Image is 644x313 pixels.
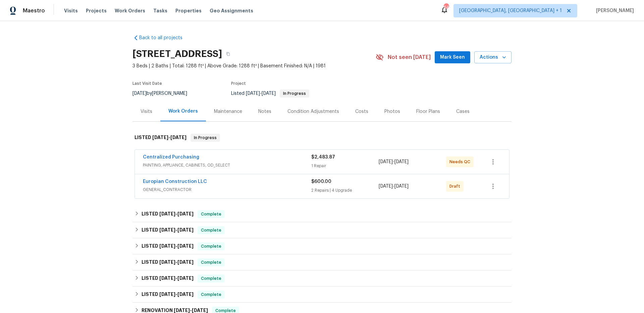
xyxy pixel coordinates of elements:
[159,228,194,232] span: -
[198,243,224,250] span: Complete
[379,183,409,190] span: -
[287,108,339,115] div: Condition Adjustments
[174,308,208,313] span: -
[159,211,194,216] span: -
[132,81,162,85] span: Last Visit Date
[246,91,276,96] span: -
[379,184,393,189] span: [DATE]
[159,260,194,264] span: -
[444,4,448,11] div: 64
[132,63,376,69] span: 3 Beds | 2 Baths | Total: 1288 ft² | Above Grade: 1288 ft² | Basement Finished: N/A | 1981
[132,254,512,270] div: LISTED [DATE]-[DATE]Complete
[214,108,242,115] div: Maintenance
[384,108,400,115] div: Photos
[435,51,470,64] button: Mark Seen
[132,91,147,96] span: [DATE]
[222,48,234,60] button: Copy Address
[198,227,224,234] span: Complete
[143,155,199,160] a: Centralized Purchasing
[198,211,224,217] span: Complete
[152,135,186,140] span: -
[480,53,506,62] span: Actions
[132,127,512,148] div: LISTED [DATE]-[DATE]In Progress
[175,7,202,14] span: Properties
[143,179,207,184] a: Europian Construction LLC
[449,183,463,190] span: Draft
[191,134,219,141] span: In Progress
[311,179,331,184] span: $600.00
[115,7,145,14] span: Work Orders
[311,155,335,160] span: $2,483.87
[355,108,368,115] div: Costs
[86,7,107,14] span: Projects
[159,211,175,216] span: [DATE]
[159,276,194,280] span: -
[142,242,194,250] h6: LISTED
[593,7,634,14] span: [PERSON_NAME]
[64,7,78,14] span: Visits
[168,108,198,115] div: Work Orders
[132,51,222,57] h2: [STREET_ADDRESS]
[153,8,167,13] span: Tasks
[198,291,224,298] span: Complete
[177,260,194,264] span: [DATE]
[170,135,186,140] span: [DATE]
[177,276,194,280] span: [DATE]
[159,276,175,280] span: [DATE]
[311,163,379,169] div: 1 Repair
[132,270,512,287] div: LISTED [DATE]-[DATE]Complete
[440,53,465,62] span: Mark Seen
[231,91,309,96] span: Listed
[394,160,409,164] span: [DATE]
[132,238,512,254] div: LISTED [DATE]-[DATE]Complete
[159,244,175,248] span: [DATE]
[177,292,194,297] span: [DATE]
[159,244,194,248] span: -
[132,287,512,303] div: LISTED [DATE]-[DATE]Complete
[379,160,393,164] span: [DATE]
[177,211,194,216] span: [DATE]
[379,159,409,165] span: -
[198,275,224,282] span: Complete
[177,244,194,248] span: [DATE]
[456,108,470,115] div: Cases
[132,222,512,238] div: LISTED [DATE]-[DATE]Complete
[416,108,440,115] div: Floor Plans
[174,308,190,313] span: [DATE]
[152,135,168,140] span: [DATE]
[132,206,512,222] div: LISTED [DATE]-[DATE]Complete
[141,108,152,115] div: Visits
[132,35,197,41] a: Back to all projects
[159,292,175,297] span: [DATE]
[23,7,45,14] span: Maestro
[231,81,246,85] span: Project
[280,91,309,96] span: In Progress
[198,259,224,266] span: Complete
[159,292,194,297] span: -
[142,291,194,299] h6: LISTED
[394,184,409,189] span: [DATE]
[143,162,311,169] span: PAINTING, APPLIANCE, CABINETS, OD_SELECT
[159,228,175,232] span: [DATE]
[258,108,271,115] div: Notes
[449,159,473,165] span: Needs QC
[177,228,194,232] span: [DATE]
[132,89,195,98] div: by [PERSON_NAME]
[159,260,175,264] span: [DATE]
[143,186,311,193] span: GENERAL_CONTRACTOR
[192,308,208,313] span: [DATE]
[210,7,253,14] span: Geo Assignments
[142,258,194,266] h6: LISTED
[474,51,512,64] button: Actions
[388,54,431,61] span: Not seen [DATE]
[459,7,562,14] span: [GEOGRAPHIC_DATA], [GEOGRAPHIC_DATA] + 1
[142,274,194,283] h6: LISTED
[142,226,194,234] h6: LISTED
[262,91,276,96] span: [DATE]
[135,134,186,142] h6: LISTED
[246,91,260,96] span: [DATE]
[311,187,379,194] div: 2 Repairs | 4 Upgrade
[142,210,194,218] h6: LISTED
